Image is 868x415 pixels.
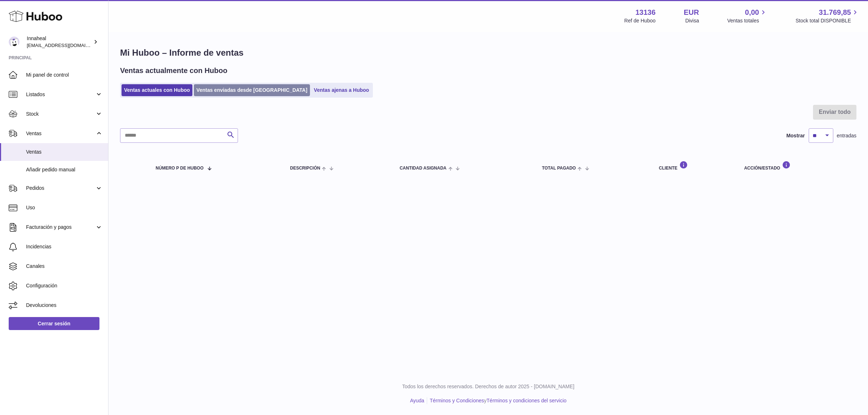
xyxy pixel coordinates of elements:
span: Ventas [26,130,95,137]
span: Stock [26,111,95,117]
span: Stock total DISPONIBLE [796,17,859,24]
h1: Mi Huboo – Informe de ventas [120,47,856,59]
span: Añadir pedido manual [26,166,103,173]
span: Configuración [26,282,103,289]
div: Ref de Huboo [624,17,655,24]
div: Acción/Estado [744,161,849,171]
li: y [427,397,566,404]
span: entradas [837,132,856,139]
span: Mi panel de control [26,72,103,78]
span: Cantidad ASIGNADA [400,166,447,171]
a: Ventas ajenas a Huboo [311,84,372,96]
span: Ventas [26,149,103,155]
div: Cliente [659,161,730,171]
span: número P de Huboo [156,166,203,171]
a: Ventas actuales con Huboo [122,84,192,96]
p: Todos los derechos reservados. Derechos de autor 2025 - [DOMAIN_NAME] [114,383,862,390]
span: Uso [26,204,103,211]
strong: EUR [684,8,699,17]
a: Cerrar sesión [9,317,99,330]
span: Facturación y pagos [26,224,95,231]
h2: Ventas actualmente con Huboo [120,66,227,76]
span: Total pagado [542,166,576,171]
span: Listados [26,91,95,98]
a: 31.769,85 Stock total DISPONIBLE [796,8,859,24]
div: Innaheal [27,35,92,49]
a: Términos y Condiciones [430,398,484,403]
span: Ventas totales [727,17,767,24]
a: Ayuda [410,398,424,403]
span: Canales [26,263,103,270]
a: Términos y condiciones del servicio [486,398,566,403]
label: Mostrar [786,132,805,139]
strong: 13136 [635,8,656,17]
a: 0,00 Ventas totales [727,8,767,24]
img: internalAdmin-13136@internal.huboo.com [9,37,20,47]
span: 31.769,85 [819,8,851,17]
span: Descripción [290,166,320,171]
div: Divisa [685,17,699,24]
span: Devoluciones [26,302,103,309]
a: Ventas enviadas desde [GEOGRAPHIC_DATA] [194,84,310,96]
span: [EMAIL_ADDRESS][DOMAIN_NAME] [27,42,106,48]
span: Incidencias [26,243,103,250]
span: 0,00 [745,8,759,17]
span: Pedidos [26,185,95,192]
